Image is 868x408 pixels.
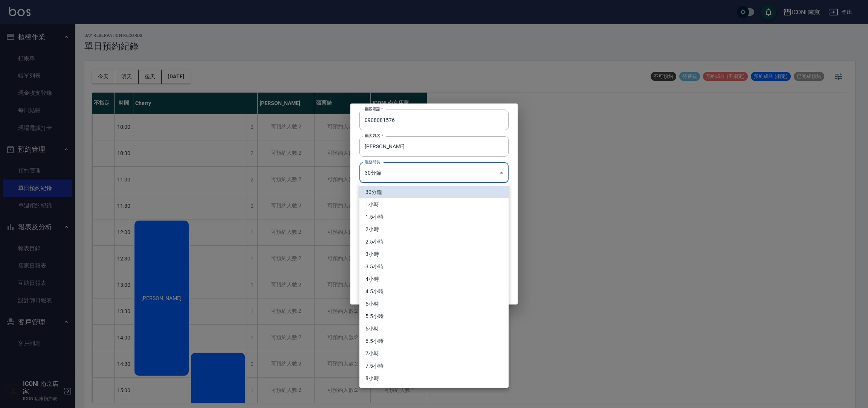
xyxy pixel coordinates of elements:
li: 3.5小時 [359,260,509,273]
li: 5小時 [359,298,509,310]
li: 8小時 [359,372,509,385]
li: 7小時 [359,347,509,360]
li: 6.5小時 [359,335,509,347]
li: 2.5小時 [359,236,509,248]
li: 7.5小時 [359,360,509,372]
li: 30分鐘 [359,186,509,198]
li: 5.5小時 [359,310,509,323]
li: 4.5小時 [359,285,509,298]
li: 3小時 [359,248,509,260]
li: 4小時 [359,273,509,285]
li: 1小時 [359,198,509,211]
li: 2小時 [359,223,509,236]
li: 1.5小時 [359,211,509,223]
li: 6小時 [359,323,509,335]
